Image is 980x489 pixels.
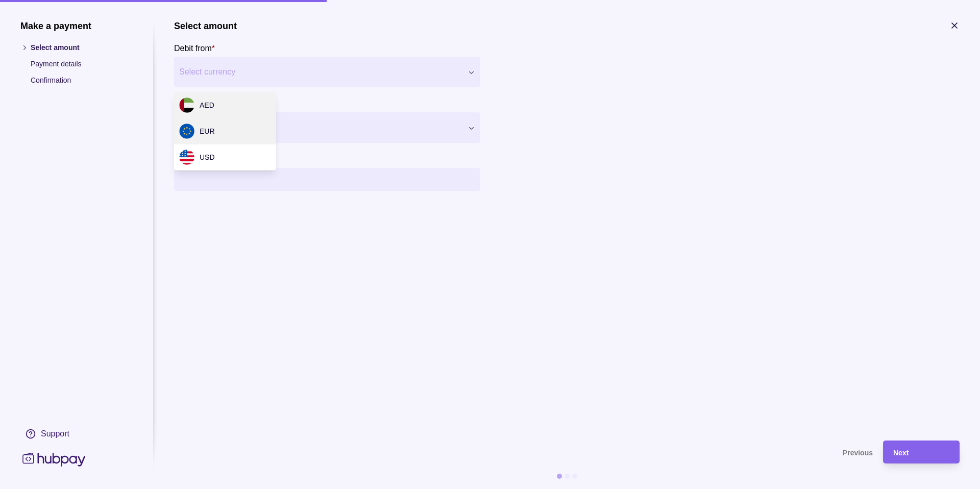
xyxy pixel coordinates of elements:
[200,101,214,109] span: AED
[200,127,215,135] span: EUR
[179,124,194,139] img: eu
[179,150,194,165] img: us
[179,97,194,113] img: ae
[200,153,215,161] span: USD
